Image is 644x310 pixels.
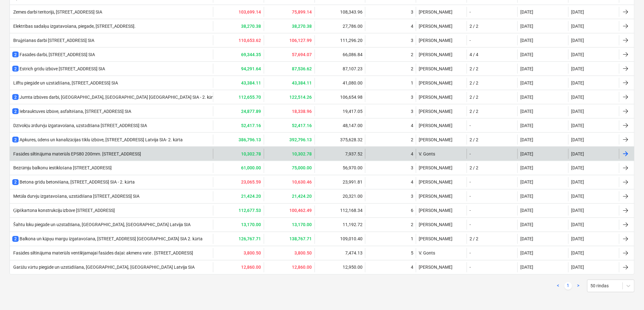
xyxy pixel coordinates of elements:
a: Previous page [554,282,562,290]
div: [DATE] [520,52,533,57]
b: 75,000.00 [292,166,312,171]
div: 3 [411,38,413,43]
b: 43,384.11 [292,80,312,85]
div: 27,786.00 [315,21,365,31]
div: [DATE] [571,95,584,100]
iframe: Chat Widget [612,280,644,310]
span: 2 [12,94,19,100]
b: 12,860.00 [241,265,261,270]
div: [DATE] [520,9,533,15]
b: 112,677.53 [239,208,261,213]
b: 12,860.00 [292,265,312,270]
div: [DATE] [520,265,533,270]
div: [DATE] [571,166,584,171]
div: [DATE] [520,109,533,114]
div: - [470,9,471,15]
div: [DATE] [520,151,533,156]
div: [DATE] [520,180,533,185]
div: 11,192.72 [315,220,365,230]
b: 21,424.20 [241,194,261,199]
div: - [470,123,471,128]
b: 10,302.78 [292,151,312,156]
b: 10,302.78 [241,151,261,156]
b: 10,630.46 [292,180,312,185]
div: 66,086.84 [315,50,365,60]
div: [DATE] [520,66,533,71]
div: 2 [411,66,413,71]
div: [DATE] [571,237,584,242]
div: 4 [411,265,413,270]
b: 110,653.62 [239,38,261,43]
div: 56,970.00 [315,163,365,173]
div: 112,168.34 [315,206,365,216]
div: [PERSON_NAME] [416,120,467,131]
div: [PERSON_NAME] [416,191,467,202]
div: [DATE] [520,166,533,171]
div: 23,991.81 [315,177,365,187]
div: Iebrauktuves izbūve, asfaltēšana, [STREET_ADDRESS] SIA [12,108,131,114]
div: - [470,208,471,213]
div: Lilftu piegāde un uzstādīšana, [STREET_ADDRESS] SIA [12,80,118,86]
div: 4 / 4 [470,52,478,57]
b: 38,270.38 [292,24,312,29]
div: Estrich grīdu izbūve [STREET_ADDRESS] SIA [12,66,105,72]
div: 5 [411,251,413,256]
div: [DATE] [520,137,533,142]
div: Dzīvokļu ārdurvju izgatavošana, uzstādīšana [STREET_ADDRESS] SIA [12,123,147,128]
div: [PERSON_NAME] [416,7,467,17]
div: [PERSON_NAME] [416,163,467,173]
div: 2 / 2 [470,95,478,100]
b: 18,338.96 [292,109,312,114]
div: 7,474.13 [315,248,365,258]
div: 48,147.00 [315,120,365,131]
div: - [470,222,471,227]
div: [PERSON_NAME] [416,234,467,244]
b: 126,767.71 [239,237,261,242]
div: [DATE] [571,151,584,156]
div: Apkures, ūdens un kanalizācijas tīklu izbūve, [STREET_ADDRESS] Latvija SIA- 2. kārta [12,137,183,143]
div: [DATE] [571,24,584,29]
b: 52,417.16 [292,123,312,128]
div: Šahtu lūku piegāde un uzstādīšana, [GEOGRAPHIC_DATA], [GEOGRAPHIC_DATA] Latvija SIA [12,222,191,228]
div: 375,628.32 [315,135,365,145]
div: 106,654.98 [315,92,365,102]
b: 57,694.07 [292,52,312,57]
div: 2 [411,52,413,57]
div: - [470,180,471,185]
div: [DATE] [520,237,533,242]
div: [DATE] [571,109,584,114]
div: 2 / 2 [470,166,478,171]
div: 2 / 2 [470,137,478,142]
b: 21,424.20 [292,194,312,199]
div: - [470,251,471,256]
a: Next page [575,282,582,290]
div: [DATE] [571,265,584,270]
div: [DATE] [520,24,533,29]
div: - [470,194,471,199]
div: 4 [411,180,413,185]
div: 20,321.00 [315,191,365,202]
div: [PERSON_NAME] [416,262,467,272]
div: [PERSON_NAME] [416,135,467,145]
div: 2 / 2 [470,66,478,71]
div: Fasādes siltinājuma materiāls EPS80 200mm. [STREET_ADDRESS] [12,151,141,157]
div: [DATE] [520,194,533,199]
div: 2 / 2 [470,237,478,242]
div: [DATE] [571,123,584,128]
div: [DATE] [571,137,584,142]
a: Page 1 is your current page [564,282,572,290]
div: 2 / 2 [470,24,478,29]
div: Bruģēšanas darbi [STREET_ADDRESS] SIA [12,38,94,43]
b: 24,877.89 [241,109,261,114]
div: [PERSON_NAME] [416,21,467,31]
div: 6 [411,208,413,213]
div: 7,937.52 [315,149,365,159]
div: 108,343.96 [315,7,365,17]
b: 3,800.50 [295,251,312,256]
div: [PERSON_NAME] [416,78,467,88]
b: 94,291.64 [241,66,261,71]
div: 1 [411,80,413,85]
div: [DATE] [520,208,533,213]
b: 69,344.35 [241,52,261,57]
div: [PERSON_NAME] [416,106,467,116]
